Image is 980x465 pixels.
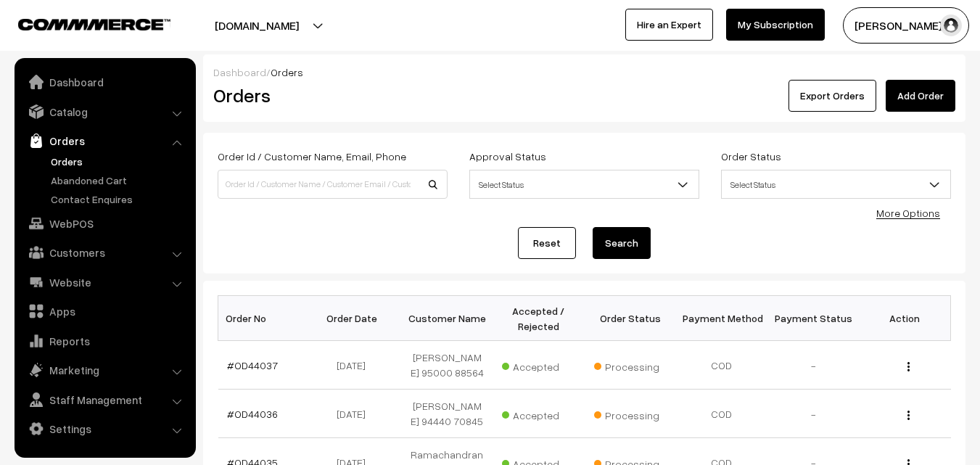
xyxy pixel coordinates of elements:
a: Add Order [886,80,955,112]
td: - [767,390,859,438]
th: Accepted / Rejected [493,296,584,341]
label: Approval Status [469,149,546,164]
a: Orders [47,154,191,169]
span: Select Status [721,170,951,199]
img: Menu [907,362,910,371]
button: [DOMAIN_NAME] [164,7,350,44]
th: Order No [218,296,310,341]
td: COD [676,390,767,438]
img: Menu [907,411,910,420]
th: Order Date [310,296,401,341]
span: Processing [594,404,667,423]
a: Contact Enquires [47,192,191,207]
td: COD [676,341,767,390]
th: Payment Status [767,296,859,341]
div: / [213,65,955,80]
a: Reset [518,227,576,259]
td: [PERSON_NAME] 94440 70845 [401,390,493,438]
th: Payment Method [676,296,767,341]
a: Apps [18,298,191,324]
span: Select Status [470,172,699,197]
a: Abandoned Cart [47,173,191,188]
a: WebPOS [18,210,191,236]
a: Settings [18,416,191,442]
a: Orders [18,128,191,154]
a: Reports [18,328,191,354]
a: Website [18,269,191,295]
td: - [767,341,859,390]
th: Order Status [585,296,676,341]
a: Catalog [18,99,191,125]
input: Order Id / Customer Name / Customer Email / Customer Phone [218,170,448,199]
span: Orders [271,66,303,78]
a: My Subscription [726,9,825,41]
a: Hire an Expert [625,9,713,41]
img: user [940,15,962,36]
a: #OD44037 [227,359,278,371]
td: [DATE] [310,341,401,390]
td: [PERSON_NAME] 95000 88564 [401,341,493,390]
label: Order Id / Customer Name, Email, Phone [218,149,406,164]
span: Select Status [469,170,699,199]
a: Dashboard [18,69,191,95]
a: Dashboard [213,66,266,78]
span: Accepted [502,404,575,423]
td: [DATE] [310,390,401,438]
span: Processing [594,355,667,374]
a: More Options [876,207,940,219]
button: [PERSON_NAME] s… [843,7,969,44]
h2: Orders [213,84,446,107]
button: Search [593,227,651,259]
a: COMMMERCE [18,15,145,32]
th: Action [859,296,950,341]
a: Staff Management [18,387,191,413]
span: Select Status [722,172,950,197]
th: Customer Name [401,296,493,341]
button: Export Orders [788,80,876,112]
a: #OD44036 [227,408,278,420]
label: Order Status [721,149,781,164]
a: Customers [18,239,191,266]
a: Marketing [18,357,191,383]
img: COMMMERCE [18,19,170,30]
span: Accepted [502,355,575,374]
